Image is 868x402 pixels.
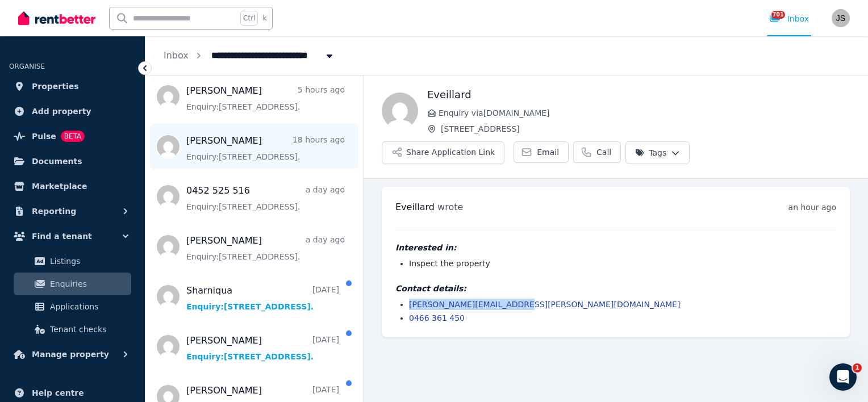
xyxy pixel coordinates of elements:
[832,9,850,27] img: Janette Steele
[186,284,339,312] a: Sharniqua[DATE]Enquiry:[STREET_ADDRESS].
[9,150,136,173] a: Documents
[829,363,857,391] iframe: Intercom live chat
[771,11,785,19] span: 701
[9,175,136,198] a: Marketplace
[437,202,463,212] span: wrote
[186,184,345,212] a: 0452 525 516a day agoEnquiry:[STREET_ADDRESS].
[537,146,559,158] span: Email
[382,93,418,129] img: Eveillard
[382,141,504,164] button: Share Application Link
[441,123,850,135] span: [STREET_ADDRESS]
[625,141,690,164] button: Tags
[262,14,266,23] span: k
[853,363,862,372] span: 1
[50,323,127,336] span: Tenant checks
[14,318,131,341] a: Tenant checks
[61,131,85,142] span: BETA
[9,62,45,70] span: ORGANISE
[514,141,569,163] a: Email
[427,87,850,103] h1: Eveillard
[50,254,127,268] span: Listings
[439,107,850,119] span: Enquiry via [DOMAIN_NAME]
[14,250,131,273] a: Listings
[788,203,836,212] time: an hour ago
[32,347,109,361] span: Manage property
[9,343,136,366] button: Manage property
[32,79,79,93] span: Properties
[32,154,82,168] span: Documents
[9,225,136,248] button: Find a tenant
[50,300,127,313] span: Applications
[14,273,131,295] a: Enquiries
[395,202,435,212] span: Eveillard
[9,125,136,148] a: PulseBETA
[409,300,680,309] a: [PERSON_NAME][EMAIL_ADDRESS][PERSON_NAME][DOMAIN_NAME]
[9,75,136,98] a: Properties
[14,295,131,318] a: Applications
[395,283,836,294] h4: Contact details:
[395,242,836,253] h4: Interested in:
[769,13,809,24] div: Inbox
[409,313,465,323] a: 0466 361 450
[32,229,92,243] span: Find a tenant
[240,11,258,26] span: Ctrl
[164,50,189,61] a: Inbox
[32,179,87,193] span: Marketplace
[573,141,621,163] a: Call
[186,84,345,112] a: [PERSON_NAME]5 hours agoEnquiry:[STREET_ADDRESS].
[596,146,611,158] span: Call
[50,277,127,291] span: Enquiries
[9,100,136,123] a: Add property
[186,334,339,362] a: [PERSON_NAME][DATE]Enquiry:[STREET_ADDRESS].
[186,234,345,262] a: [PERSON_NAME]a day agoEnquiry:[STREET_ADDRESS].
[32,386,84,400] span: Help centre
[32,204,76,218] span: Reporting
[409,258,836,269] li: Inspect the property
[9,200,136,223] button: Reporting
[32,129,56,143] span: Pulse
[635,147,666,158] span: Tags
[18,10,95,27] img: RentBetter
[145,36,353,75] nav: Breadcrumb
[32,104,91,118] span: Add property
[186,134,345,162] a: [PERSON_NAME]18 hours agoEnquiry:[STREET_ADDRESS].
